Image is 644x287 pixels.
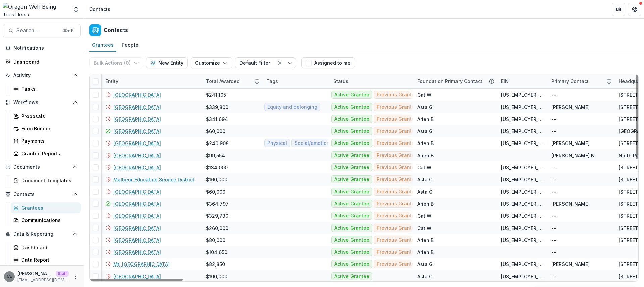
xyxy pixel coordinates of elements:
div: Status [329,78,353,85]
span: Active Grantee [334,249,369,255]
button: Customize [191,57,232,68]
a: Mt. [GEOGRAPHIC_DATA] [113,261,170,268]
div: -- [551,128,556,135]
div: $60,000 [206,128,225,135]
div: Dashboard [21,244,75,251]
div: Arien B [417,140,434,147]
button: Notifications [3,43,81,53]
span: Notifications [13,45,78,51]
span: Physical [267,140,287,146]
span: Previous Grantee [377,116,418,122]
div: Status [329,74,413,88]
div: [PERSON_NAME] N [551,152,595,159]
button: Default Filter [235,57,274,68]
button: Open Workflows [3,97,81,108]
div: [PERSON_NAME] [551,104,590,111]
span: Active Grantee [334,177,369,182]
span: Active Grantee [334,153,369,158]
div: -- [551,188,556,195]
div: Primary Contact [547,78,593,85]
div: [PERSON_NAME] [551,140,590,147]
div: Form Builder [21,125,75,132]
a: Document Templates [11,175,81,186]
div: $241,105 [206,91,226,98]
div: Total Awarded [202,74,262,88]
div: People [119,40,141,50]
div: $80,000 [206,237,225,244]
a: [GEOGRAPHIC_DATA] [113,188,161,195]
div: Arien B [417,152,434,159]
a: [GEOGRAPHIC_DATA] [113,91,161,98]
div: $60,000 [206,188,225,195]
div: -- [551,116,556,123]
div: -- [551,212,556,219]
div: Asta G [417,104,433,111]
a: Data Report [11,254,81,265]
a: Payments [11,135,81,147]
div: $329,730 [206,212,228,219]
button: Clear filter [274,57,285,68]
div: $160,000 [206,176,227,183]
div: [US_EMPLOYER_IDENTIFICATION_NUMBER] [501,176,543,183]
div: Primary Contact [547,74,614,88]
a: People [119,39,141,52]
div: Tags [262,78,282,85]
div: [US_EMPLOYER_IDENTIFICATION_NUMBER] [501,273,543,280]
a: [GEOGRAPHIC_DATA] [113,273,161,280]
span: Active Grantee [334,128,369,134]
span: Equity and belonging [267,104,317,110]
span: Active Grantee [334,140,369,146]
button: Partners [612,3,625,16]
div: Tags [262,74,329,88]
span: Previous Grantee [377,104,418,110]
div: [US_EMPLOYER_IDENTIFICATION_NUMBER] [501,116,543,123]
div: Asta G [417,261,433,268]
a: Dashboard [11,242,81,253]
a: [GEOGRAPHIC_DATA] [113,164,161,171]
div: $104,650 [206,249,227,256]
a: [GEOGRAPHIC_DATA] [113,200,161,207]
a: [GEOGRAPHIC_DATA] [113,152,161,159]
div: Grantee Reports [21,150,75,157]
a: Proposals [11,111,81,122]
a: Grantee Reports [11,148,81,159]
span: Previous Grantee [377,92,418,98]
a: [GEOGRAPHIC_DATA] [113,116,161,123]
button: Open Activity [3,70,81,81]
div: [PERSON_NAME] [551,261,590,268]
div: [US_EMPLOYER_IDENTIFICATION_NUMBER] [501,164,543,171]
span: Search... [16,27,59,34]
button: Open Contacts [3,189,81,200]
span: Active Grantee [334,274,369,279]
div: Data Report [21,256,75,263]
div: $339,800 [206,104,228,111]
div: $100,000 [206,273,227,280]
span: Previous Grantee [377,189,418,195]
span: Previous Grantee [377,177,418,182]
a: Grantees [89,39,116,52]
div: Cat W [417,91,431,98]
a: Malheur Education Service District [113,176,194,183]
div: -- [551,224,556,232]
div: Asta G [417,188,433,195]
div: [PERSON_NAME] [551,200,590,207]
button: Open entity switcher [71,3,81,16]
div: Proposals [21,113,75,120]
a: Communications [11,215,81,226]
div: $364,797 [206,200,229,207]
a: [GEOGRAPHIC_DATA] [113,104,161,111]
div: Communications [21,217,75,224]
span: Contacts [13,192,70,197]
span: Active Grantee [334,237,369,243]
div: $341,694 [206,116,228,123]
div: Dashboard [13,58,75,65]
button: Toggle menu [285,57,296,68]
a: [GEOGRAPHIC_DATA] [113,249,161,256]
div: $240,908 [206,140,229,147]
div: Grantees [21,204,75,211]
div: $260,000 [206,224,228,232]
nav: breadcrumb [87,4,113,14]
div: [US_EMPLOYER_IDENTIFICATION_NUMBER] [501,200,543,207]
div: [US_EMPLOYER_IDENTIFICATION_NUMBER] [501,237,543,244]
